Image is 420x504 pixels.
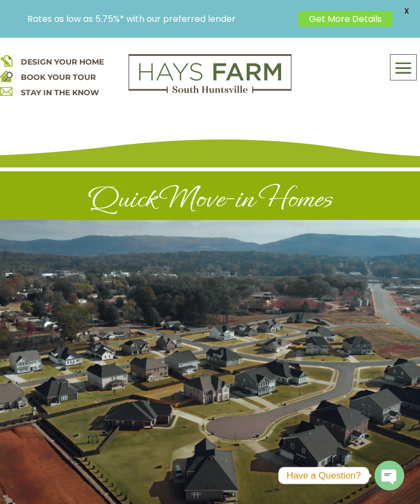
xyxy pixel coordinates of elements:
h1: Quick Move-in Homes [42,182,378,220]
a: Get More Details [298,11,393,27]
p: Rates as low as 5.75%* with our preferred lender [27,14,293,24]
a: hays farm homes huntsville development [129,86,291,96]
a: DESIGN YOUR HOME [21,57,104,67]
a: BOOK YOUR TOUR [21,72,96,82]
img: Logo [129,54,291,94]
a: STAY IN THE KNOW [21,88,99,97]
span: X [398,3,415,19]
